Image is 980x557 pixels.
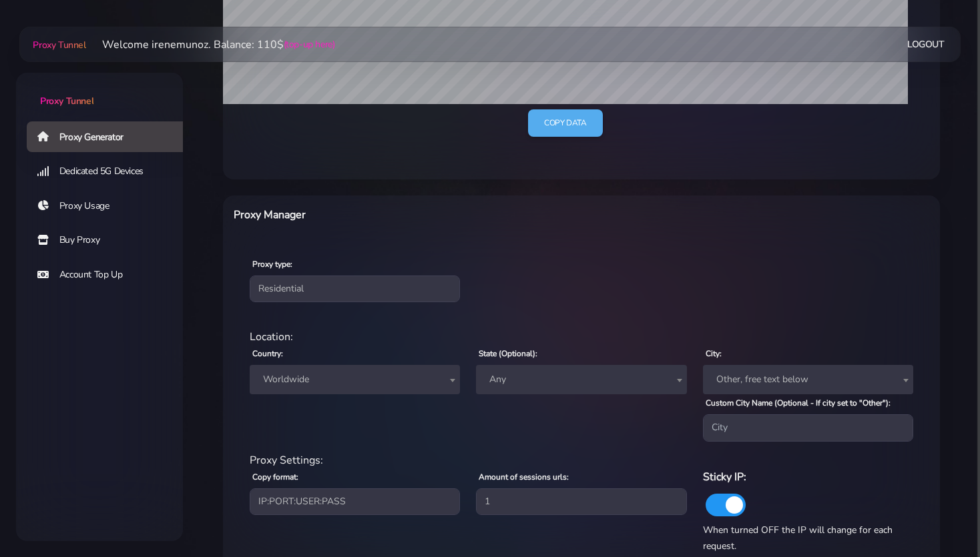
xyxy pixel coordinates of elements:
a: Proxy Usage [27,191,194,221]
label: State (Optional): [479,348,537,360]
label: Proxy type: [252,258,292,270]
a: Proxy Tunnel [30,34,85,55]
span: When turned OFF the IP will change for each request. [703,524,893,552]
a: Proxy Generator [27,121,194,152]
input: City [703,414,913,441]
span: Other, free text below [703,365,913,394]
div: Location: [242,329,921,345]
a: Proxy Tunnel [16,73,183,108]
a: Buy Proxy [27,225,194,255]
label: City: [706,348,722,360]
span: Worldwide [258,370,452,389]
label: Custom City Name (Optional - If city set to "Other"): [706,397,891,409]
div: Proxy Settings: [242,452,921,468]
a: (top-up here) [284,37,335,51]
a: Copy data [528,109,602,137]
iframe: Webchat Widget [915,492,963,540]
a: Account Top Up [27,259,194,290]
h6: Proxy Manager [234,206,633,223]
span: Worldwide [250,365,460,394]
a: Dedicated 5G Devices [27,156,194,187]
h6: Sticky IP: [703,468,913,486]
li: Welcome irenemunoz. Balance: 110$ [86,37,335,53]
label: Copy format: [252,471,298,483]
span: Proxy Tunnel [33,39,85,51]
a: Logout [907,32,945,57]
span: Other, free text below [711,370,905,389]
label: Amount of sessions urls: [479,471,569,483]
span: Any [476,365,686,394]
span: Any [484,370,678,389]
label: Country: [252,348,283,360]
span: Proxy Tunnel [40,95,93,107]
